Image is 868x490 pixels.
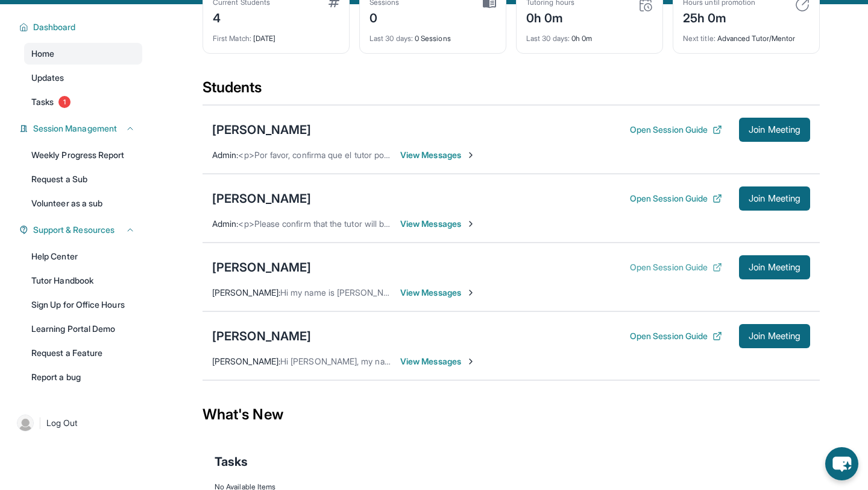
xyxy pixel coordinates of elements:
img: user-img [17,415,34,431]
a: Help Center [24,246,142,267]
a: Tutor Handbook [24,270,142,291]
div: 0 [370,7,400,27]
div: Students [203,78,820,104]
span: Admin : [212,150,238,160]
a: Weekly Progress Report [24,144,142,166]
div: 4 [213,7,270,27]
div: [PERSON_NAME] [212,121,311,138]
div: [PERSON_NAME] [212,190,311,207]
span: First Match : [213,34,251,43]
div: [DATE] [213,27,339,43]
span: Join Meeting [749,264,800,271]
a: |Log Out [12,410,142,436]
button: Open Session Guide [630,124,722,136]
div: 25h 0m [683,7,755,27]
span: Last 30 days : [370,34,413,43]
img: Chevron-Right [466,150,476,160]
span: Tasks [31,96,54,108]
div: [PERSON_NAME] [212,259,311,276]
button: Open Session Guide [630,192,722,205]
button: Session Management [28,122,135,135]
a: Request a Feature [24,342,142,364]
span: [PERSON_NAME] : [212,287,280,297]
span: Join Meeting [749,332,800,340]
span: View Messages [400,287,476,299]
div: 0h 0m [526,27,653,43]
span: <p>Please confirm that the tutor will be able to attend your first assigned meeting time before j... [238,218,673,229]
button: Join Meeting [739,324,810,348]
span: Hi my name is [PERSON_NAME] am lyams father [280,287,466,297]
div: 0h 0m [526,7,574,27]
a: Request a Sub [24,168,142,190]
a: Tasks1 [24,91,142,113]
span: View Messages [400,355,476,367]
img: Chevron-Right [466,357,476,366]
button: Open Session Guide [630,330,722,342]
div: What's New [203,388,820,441]
img: Chevron-Right [466,219,476,229]
span: View Messages [400,149,476,161]
span: Next title : [683,34,715,43]
span: Log Out [46,417,78,429]
a: Sign Up for Office Hours [24,294,142,316]
button: Support & Resources [28,224,135,236]
span: Support & Resources [33,224,115,236]
img: Chevron-Right [466,288,476,297]
span: Join Meeting [749,195,800,202]
div: 0 Sessions [370,27,496,43]
span: Join Meeting [749,126,800,133]
span: Updates [31,72,64,84]
a: Updates [24,67,142,89]
div: [PERSON_NAME] [212,328,311,345]
a: Report a bug [24,366,142,388]
span: Dashboard [33,21,76,33]
button: chat-button [825,447,858,480]
a: Learning Portal Demo [24,318,142,340]
span: Last 30 days : [526,34,570,43]
button: Open Session Guide [630,261,722,273]
button: Join Meeting [739,118,810,142]
span: Admin : [212,218,238,229]
span: Home [31,48,54,60]
span: 1 [58,96,71,108]
span: Tasks [215,453,248,470]
button: Join Meeting [739,255,810,279]
a: Volunteer as a sub [24,192,142,214]
span: View Messages [400,218,476,230]
span: | [39,416,42,430]
span: Session Management [33,122,117,135]
span: [PERSON_NAME] : [212,356,280,366]
a: Home [24,43,142,65]
div: Advanced Tutor/Mentor [683,27,810,43]
span: <p>Por favor, confirma que el tutor podrá asistir a tu primera hora de reunión asignada antes de ... [238,150,684,160]
button: Join Meeting [739,186,810,211]
button: Dashboard [28,21,135,33]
